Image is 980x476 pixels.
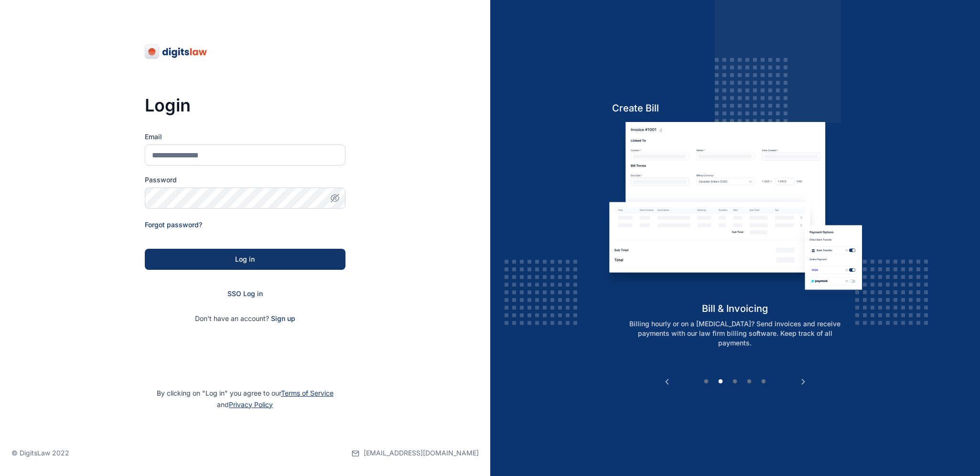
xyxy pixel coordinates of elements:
button: 5 [759,377,768,387]
a: SSO Log in [227,289,263,298]
h5: bill & invoicing [603,302,868,315]
a: Sign up [271,314,295,322]
button: Log in [145,249,345,270]
a: [EMAIL_ADDRESS][DOMAIN_NAME] [352,430,479,476]
button: Next [798,377,808,387]
button: 3 [730,377,740,387]
a: Forgot password? [145,221,202,229]
h5: Create Bill [603,101,868,115]
div: Log in [160,255,330,264]
button: 4 [744,377,754,387]
img: bill-and-invoicin [603,122,868,301]
h3: Login [145,96,345,115]
p: Billing hourly or on a [MEDICAL_DATA]? Send invoices and receive payments with our law firm billi... [613,319,857,348]
span: [EMAIL_ADDRESS][DOMAIN_NAME] [364,448,479,458]
img: digitslaw-logo [145,44,208,59]
a: Terms of Service [281,389,334,397]
label: Email [145,132,345,142]
label: Password [145,175,345,185]
p: © DigitsLaw 2022 [11,448,69,458]
button: 2 [716,377,725,387]
span: and [217,400,273,409]
span: Sign up [271,314,295,323]
button: Previous [662,377,672,387]
button: 1 [701,377,711,387]
a: Privacy Policy [229,400,273,409]
p: By clicking on "Log in" you agree to our [11,387,479,410]
p: Don't have an account? [145,314,345,323]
